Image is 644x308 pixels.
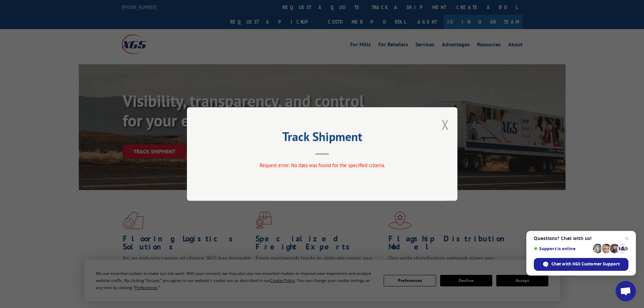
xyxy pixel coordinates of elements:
span: Support is online [534,246,591,251]
button: Close modal [442,116,449,134]
span: Request error: No data was found for the specified criteria. [259,162,385,168]
span: Close chat [623,234,631,242]
h2: Track Shipment [221,132,424,145]
span: Questions? Chat with us! [534,236,628,241]
div: Chat with XGS Customer Support [534,258,628,271]
span: Chat with XGS Customer Support [551,261,620,267]
div: Open chat [616,281,636,301]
